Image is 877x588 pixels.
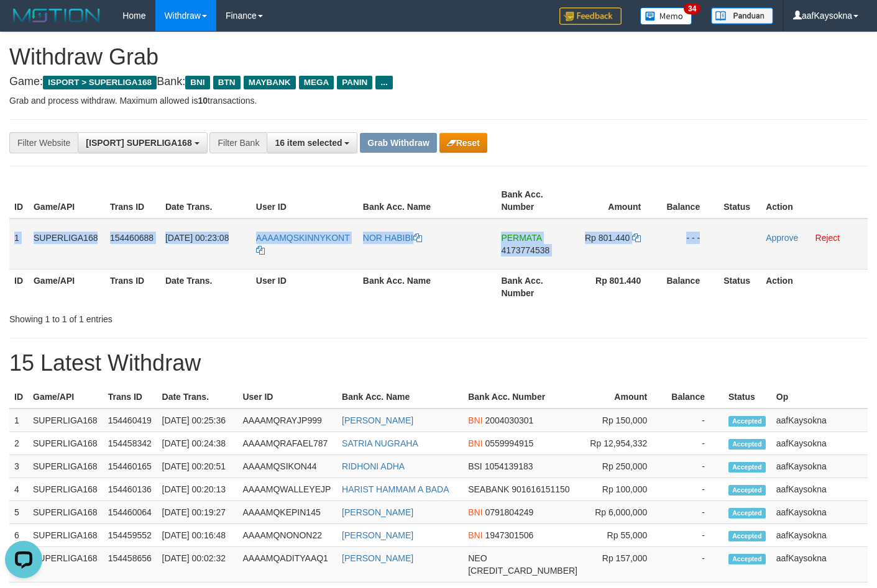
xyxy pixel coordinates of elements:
span: BSI [468,461,482,471]
span: PANIN [337,76,372,89]
td: [DATE] 00:24:38 [157,432,238,455]
th: Bank Acc. Name [358,269,497,304]
th: Amount [582,386,666,409]
td: AAAAMQRAYJP999 [237,409,337,432]
span: ISPORT > SUPERLIGA168 [43,76,157,89]
span: Copy 901616151150 to clipboard [512,484,569,494]
img: Feedback.jpg [559,7,622,25]
th: Bank Acc. Number [463,386,582,409]
td: 154460165 [103,455,157,478]
td: 2 [9,432,28,455]
td: SUPERLIGA168 [28,501,103,524]
th: Bank Acc. Number [496,183,571,219]
a: Copy 801440 to clipboard [632,233,641,243]
th: ID [9,183,29,219]
td: - [666,547,723,582]
td: - [666,409,723,432]
td: AAAAMQNONON22 [237,524,337,547]
td: AAAAMQSIKON44 [237,455,337,478]
td: SUPERLIGA168 [28,409,103,432]
a: Approve [766,233,798,243]
td: 5 [9,501,28,524]
td: [DATE] 00:16:48 [157,524,238,547]
td: Rp 55,000 [582,524,666,547]
th: Game/API [29,183,105,219]
td: 154460419 [103,409,157,432]
td: 1 [9,409,28,432]
span: Copy 0559994915 to clipboard [485,438,533,448]
a: SATRIA NUGRAHA [342,438,418,448]
span: [DATE] 00:23:08 [165,233,229,243]
span: Accepted [728,462,766,473]
td: 154458656 [103,547,157,582]
th: Date Trans. [160,269,251,304]
td: 4 [9,478,28,501]
div: Showing 1 to 1 of 1 entries [9,308,356,325]
th: Amount [571,183,659,219]
strong: 10 [198,96,208,106]
th: User ID [251,269,358,304]
td: SUPERLIGA168 [28,478,103,501]
span: Copy 4173774538 to clipboard [501,245,549,255]
td: 154458342 [103,432,157,455]
h1: 15 Latest Withdraw [9,351,868,376]
td: 6 [9,524,28,547]
td: [DATE] 00:20:51 [157,455,238,478]
td: - [666,501,723,524]
th: Op [771,386,868,409]
td: SUPERLIGA168 [28,547,103,582]
td: 3 [9,455,28,478]
span: Copy 2004030301 to clipboard [485,415,533,425]
th: Balance [659,183,719,219]
td: Rp 100,000 [582,478,666,501]
th: Status [719,183,761,219]
td: aafKaysokna [771,547,868,582]
span: BNI [468,415,482,425]
td: aafKaysokna [771,501,868,524]
th: User ID [251,183,358,219]
span: ... [375,76,392,89]
span: Accepted [728,508,766,518]
td: [DATE] 00:19:27 [157,501,238,524]
th: Trans ID [103,386,157,409]
a: Reject [815,233,840,243]
td: 154459552 [103,524,157,547]
button: 16 item selected [267,132,357,153]
td: [DATE] 00:20:13 [157,478,238,501]
span: MAYBANK [244,76,296,89]
div: Filter Bank [209,132,267,153]
td: SUPERLIGA168 [29,219,105,269]
span: BNI [468,438,482,448]
td: AAAAMQADITYAAQ1 [237,547,337,582]
span: Copy 1947301506 to clipboard [485,530,533,540]
td: [DATE] 00:25:36 [157,409,238,432]
p: Grab and process withdraw. Maximum allowed is transactions. [9,94,868,107]
span: [ISPORT] SUPERLIGA168 [86,138,191,148]
th: User ID [237,386,337,409]
td: SUPERLIGA168 [28,455,103,478]
span: SEABANK [468,484,509,494]
th: Status [719,269,761,304]
h4: Game: Bank: [9,76,868,88]
td: aafKaysokna [771,432,868,455]
span: Copy 5859457203068096 to clipboard [468,566,577,576]
span: Accepted [728,485,766,495]
th: ID [9,386,28,409]
th: Trans ID [105,269,160,304]
a: HARIST HAMMAM A BADA [342,484,449,494]
td: - [666,432,723,455]
td: - [666,455,723,478]
a: [PERSON_NAME] [342,507,413,517]
a: AAAAMQSKINNYKONT [256,233,350,255]
td: 1 [9,219,29,269]
td: - - - [659,219,719,269]
span: BNI [468,530,482,540]
th: Bank Acc. Name [337,386,463,409]
th: Balance [666,386,723,409]
td: AAAAMQKEPIN145 [237,501,337,524]
th: ID [9,269,29,304]
button: [ISPORT] SUPERLIGA168 [78,132,207,153]
span: BNI [185,76,209,89]
span: Copy 0791804249 to clipboard [485,507,533,517]
span: Accepted [728,439,766,450]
